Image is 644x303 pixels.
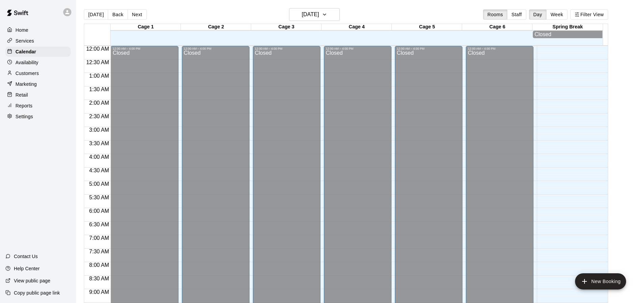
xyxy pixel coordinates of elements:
[5,36,71,46] a: Services
[5,101,71,111] a: Reports
[88,181,111,187] span: 5:00 AM
[529,9,547,20] button: Day
[88,113,111,119] span: 2:30 AM
[14,265,40,272] p: Help Center
[326,47,389,50] div: 12:00 AM – 4:00 PM
[88,127,111,133] span: 3:00 AM
[570,9,608,20] button: Filter View
[251,24,321,30] div: Cage 3
[16,37,34,44] p: Services
[507,9,526,20] button: Staff
[88,154,111,160] span: 4:00 AM
[88,168,111,173] span: 4:30 AM
[88,86,111,92] span: 1:30 AM
[14,277,50,284] p: View public page
[16,59,39,66] p: Availability
[16,70,39,77] p: Customers
[16,113,33,120] p: Settings
[14,253,38,260] p: Contact Us
[5,47,71,57] a: Calendar
[462,24,532,30] div: Cage 6
[16,102,32,109] p: Reports
[255,47,318,50] div: 12:00 AM – 4:00 PM
[111,24,181,30] div: Cage 1
[546,9,568,20] button: Week
[16,48,36,55] p: Calendar
[88,235,111,241] span: 7:00 AM
[88,100,111,106] span: 2:00 AM
[88,222,111,227] span: 6:30 AM
[16,92,28,98] p: Retail
[88,141,111,146] span: 3:30 AM
[88,276,111,281] span: 8:30 AM
[88,73,111,79] span: 1:00 AM
[88,289,111,295] span: 9:00 AM
[88,249,111,254] span: 7:30 AM
[84,9,108,20] button: [DATE]
[575,273,626,289] button: add
[483,9,507,20] button: Rooms
[16,27,28,33] p: Home
[397,47,460,50] div: 12:00 AM – 4:00 PM
[532,24,603,30] div: Spring Break
[392,24,462,30] div: Cage 5
[85,59,111,65] span: 12:30 AM
[16,81,37,87] p: Marketing
[88,262,111,268] span: 8:00 AM
[5,25,71,35] a: Home
[5,79,71,89] a: Marketing
[108,9,128,20] button: Back
[468,47,531,50] div: 12:00 AM – 4:00 PM
[88,208,111,214] span: 6:00 AM
[14,289,60,296] p: Copy public page link
[321,24,392,30] div: Cage 4
[5,111,71,122] a: Settings
[85,46,111,52] span: 12:00 AM
[289,8,340,21] button: [DATE]
[5,57,71,68] a: Availability
[5,90,71,100] a: Retail
[184,47,247,50] div: 12:00 AM – 4:00 PM
[181,24,251,30] div: Cage 2
[113,47,176,50] div: 12:00 AM – 4:00 PM
[88,195,111,200] span: 5:30 AM
[127,9,146,20] button: Next
[302,10,319,19] h6: [DATE]
[534,31,601,37] div: Closed
[5,68,71,78] a: Customers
